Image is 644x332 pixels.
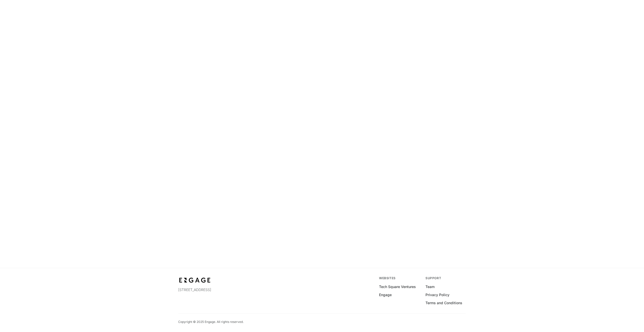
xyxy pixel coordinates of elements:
[425,284,435,289] a: Team
[178,276,211,284] img: bdf1fb74-1727-4ba0-a5bd-bc74ae9fc70b.jpeg
[194,298,198,302] a: Instagram
[425,292,449,297] a: Privacy Policy
[379,292,392,297] a: Engage
[178,298,266,302] ul: Social media
[425,300,462,305] a: Terms and Conditions
[379,284,416,289] a: Tech Square Ventures
[178,287,266,292] p: [STREET_ADDRESS]
[379,276,419,280] div: Websites
[178,320,244,324] p: Copyright © 2025 Engage. All rights reserved.
[178,298,182,302] a: LinkedIn
[186,298,190,302] a: X (Twitter)
[425,276,466,280] div: Support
